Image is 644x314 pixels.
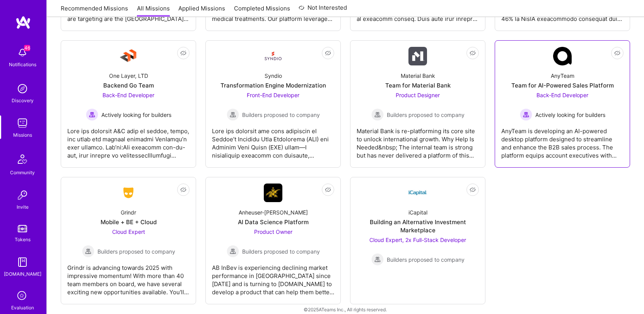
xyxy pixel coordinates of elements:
img: Company Logo [408,184,427,202]
a: Recommended Missions [61,4,128,17]
img: Company Logo [119,186,138,200]
span: Cloud Expert, 2x Full-Stack Developer [369,237,466,243]
img: Invite [15,187,30,203]
div: Lore ips dolorsit ame cons adipiscin el Seddoe’t Incididu Utla Etdolorema (ALI) eni Adminim Veni ... [212,121,334,160]
i: icon EyeClosed [614,50,620,56]
span: Builders proposed to company [387,256,465,264]
img: Builders proposed to company [371,253,384,266]
div: Tokens [15,235,31,244]
i: icon EyeClosed [470,187,476,193]
div: Transformation Engine Modernization [220,81,326,89]
span: Product Designer [396,92,440,98]
span: Builders proposed to company [242,247,320,256]
img: Actively looking for builders [520,108,532,121]
div: AI Data Science Platform [238,218,309,226]
span: Builders proposed to company [242,111,320,119]
i: icon EyeClosed [470,50,476,56]
div: Material Bank is re-platforming its core site to unlock international growth. Why Help Is Needed&... [357,121,479,160]
div: Missions [13,131,32,139]
span: Actively looking for builders [535,111,605,119]
span: Builders proposed to company [97,247,175,256]
i: icon EyeClosed [325,50,331,56]
div: Lore ips dolorsit A&C adip el seddoe, tempo, inc utlab etd magnaal enimadmi VenIamqu’n exer ullam... [67,121,190,160]
a: Company LogoSyndioTransformation Engine ModernizationFront-End Developer Builders proposed to com... [212,47,334,161]
span: Product Owner [254,228,292,235]
span: Front-End Developer [247,92,299,98]
img: Company Logo [264,47,282,65]
div: Mobile + BE + Cloud [101,218,157,226]
a: Company LogoOne Layer, LTDBackend Go TeamBack-End Developer Actively looking for buildersActively... [67,47,190,161]
div: Team for Material Bank [385,81,451,89]
img: guide book [15,254,30,270]
div: Building an Alternative Investment Marketplace [357,218,479,234]
i: icon SelectionTeam [15,289,30,304]
i: icon EyeClosed [325,187,331,193]
div: Team for AI-Powered Sales Platform [511,81,614,89]
i: icon EyeClosed [180,187,186,193]
img: Company Logo [119,47,138,65]
a: Completed Missions [234,4,290,17]
a: Company LogoiCapitalBuilding an Alternative Investment MarketplaceCloud Expert, 2x Full-Stack Dev... [357,184,479,298]
div: Community [10,168,35,177]
img: Company Logo [264,184,282,202]
div: Grindr [121,208,136,216]
a: Not Interested [299,3,347,17]
div: Evaluation [11,304,34,312]
div: Grindr is advancing towards 2025 with impressive momentum! With more than 40 team members on boar... [67,257,190,296]
a: Company LogoAnyTeamTeam for AI-Powered Sales PlatformBack-End Developer Actively looking for buil... [501,47,624,161]
div: AnyTeam is developing an AI-powered desktop platform designed to streamline and enhance the B2B s... [501,121,624,160]
span: Back-End Developer [536,92,588,98]
i: icon EyeClosed [180,50,186,56]
div: Anheuser-[PERSON_NAME] [239,208,308,216]
a: All Missions [137,4,170,17]
div: AnyTeam [551,72,574,80]
img: Builders proposed to company [227,245,239,257]
div: Invite [17,203,29,211]
img: tokens [18,225,27,232]
span: Cloud Expert [112,228,145,235]
span: Back-End Developer [102,92,154,98]
div: One Layer, LTD [109,72,148,80]
img: Community [13,150,32,168]
img: Actively looking for builders [86,108,98,121]
img: Builders proposed to company [82,245,94,257]
img: Builders proposed to company [371,108,384,121]
a: Company LogoMaterial BankTeam for Material BankProduct Designer Builders proposed to companyBuild... [357,47,479,161]
img: teamwork [15,115,30,131]
div: Syndio [265,72,282,80]
span: Actively looking for builders [101,111,171,119]
img: logo [15,15,31,29]
div: Discovery [12,96,34,105]
span: Builders proposed to company [387,111,465,119]
div: Backend Go Team [103,81,154,89]
div: Material Bank [401,72,435,80]
div: iCapital [408,208,427,216]
img: discovery [15,81,30,96]
span: 46 [24,45,30,51]
img: Company Logo [553,47,572,65]
a: Applied Missions [178,4,225,17]
img: Company Logo [408,47,427,65]
img: Builders proposed to company [227,108,239,121]
a: Company LogoAnheuser-[PERSON_NAME]AI Data Science PlatformProduct Owner Builders proposed to comp... [212,184,334,298]
img: bell [15,45,30,60]
div: Notifications [9,60,36,69]
div: AB InBev is experiencing declining market performance in [GEOGRAPHIC_DATA] since [DATE] and is tu... [212,257,334,296]
a: Company LogoGrindrMobile + BE + CloudCloud Expert Builders proposed to companyBuilders proposed t... [67,184,190,298]
div: [DOMAIN_NAME] [4,270,41,278]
